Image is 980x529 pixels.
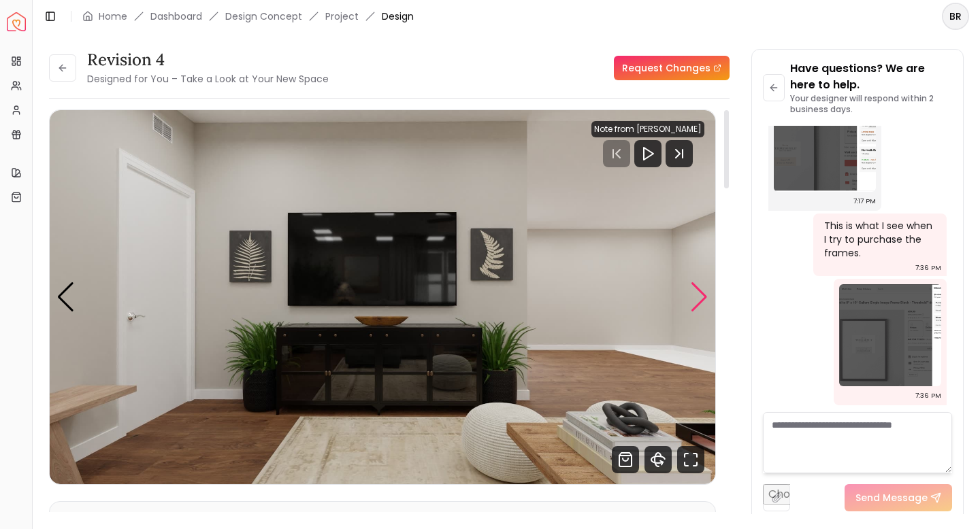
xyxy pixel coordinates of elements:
svg: Shop Products from this design [612,446,639,473]
span: Design [382,10,414,23]
p: Have questions? We are here to help. [790,61,952,93]
p: Your designer will respond within 2 business days. [790,93,952,115]
a: Project [325,10,359,23]
a: Spacejoy [7,12,26,31]
svg: Next Track [666,140,693,167]
button: BR [942,3,969,30]
div: 7:17 PM [853,194,876,208]
div: Next slide [690,282,708,312]
div: 7:36 PM [915,261,941,275]
img: Spacejoy Logo [7,12,26,31]
div: 4 / 6 [50,110,715,484]
h3: Revision 4 [87,49,329,71]
img: Design Render 1 [50,110,715,484]
div: Previous slide [56,282,75,312]
span: BR [943,4,968,29]
li: Design Concept [225,10,302,23]
div: Note from [PERSON_NAME] [591,121,704,137]
a: Dashboard [150,10,202,23]
a: Request Changes [614,56,730,80]
small: Designed for You – Take a Look at Your New Space [87,72,329,86]
div: 7:36 PM [915,389,941,403]
div: This is what I see when I try to purchase the frames. [824,219,934,260]
a: Home [99,10,127,23]
img: Chat Image [774,90,876,192]
div: Carousel [50,110,715,484]
img: Chat Image [839,284,941,386]
svg: Play [640,146,656,162]
svg: 360 View [644,446,672,473]
svg: Fullscreen [677,446,704,473]
nav: breadcrumb [82,10,414,23]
